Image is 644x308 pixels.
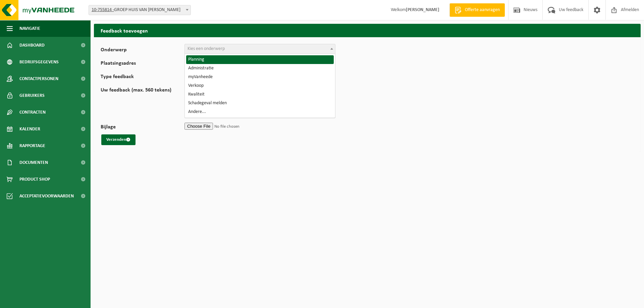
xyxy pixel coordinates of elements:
[19,188,74,204] span: Acceptatievoorwaarden
[92,7,114,12] tcxspan: Call 10-755814 - via 3CX
[186,73,334,81] li: myVanheede
[89,5,191,15] span: 10-755814 - GROEP HUIS VAN WONTERGHEM
[19,87,45,104] span: Gebruikers
[101,134,136,145] button: Verzenden
[19,104,46,121] span: Contracten
[19,70,58,87] span: Contactpersonen
[186,90,334,99] li: Kwaliteit
[449,3,505,17] a: Offerte aanvragen
[94,24,641,37] h2: Feedback toevoegen
[186,81,334,90] li: Verkoop
[19,154,48,171] span: Documenten
[186,99,334,108] li: Schadegeval melden
[89,5,191,15] span: 10-755814 - GROEP HUIS VAN WONTERGHEM
[101,124,184,131] label: Bijlage
[186,108,334,116] li: Andere...
[406,7,439,12] strong: [PERSON_NAME]
[101,74,184,81] label: Type feedback
[186,64,334,73] li: Administratie
[19,37,45,54] span: Dashboard
[101,47,184,54] label: Onderwerp
[19,20,40,37] span: Navigatie
[101,61,184,67] label: Plaatsingsadres
[19,54,59,70] span: Bedrijfsgegevens
[19,171,50,188] span: Product Shop
[187,46,225,51] span: Kies een onderwerp
[19,137,45,154] span: Rapportage
[101,87,184,118] label: Uw feedback (max. 560 tekens)
[463,7,501,13] span: Offerte aanvragen
[186,55,334,64] li: Planning
[19,121,40,137] span: Kalender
